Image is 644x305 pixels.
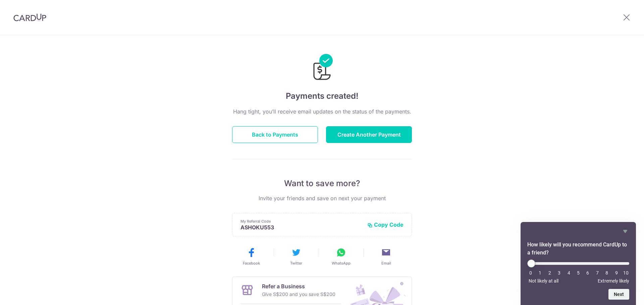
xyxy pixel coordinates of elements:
div: How likely will you recommend CardUp to a friend? Select an option from 0 to 10, with 0 being Not... [527,259,629,284]
span: Facebook [243,260,260,266]
button: Email [366,247,406,266]
li: 10 [623,270,629,276]
p: ASHOKU553 [240,224,362,231]
p: Give S$200 and you save S$200 [262,290,335,298]
span: Not likely at all [529,278,558,284]
button: Hide survey [621,227,629,235]
img: Payments [311,54,333,82]
p: Invite your friends and save on next your payment [232,194,412,202]
p: Refer a Business [262,282,335,290]
button: Copy Code [367,221,404,228]
img: CardUp [13,13,46,21]
button: Back to Payments [232,126,318,143]
li: 1 [537,270,543,276]
li: 4 [566,270,572,276]
h2: How likely will you recommend CardUp to a friend? Select an option from 0 to 10, with 0 being Not... [527,241,629,257]
li: 0 [527,270,534,276]
button: Next question [608,289,629,300]
li: 6 [584,270,591,276]
button: Facebook [231,247,271,266]
p: Hang tight, you’ll receive email updates on the status of the payments. [232,107,412,116]
p: Want to save more? [232,178,412,189]
li: 9 [613,270,620,276]
span: Twitter [290,260,302,266]
li: 3 [556,270,562,276]
li: 7 [594,270,601,276]
button: Create Another Payment [326,126,412,143]
span: Email [381,260,391,266]
li: 5 [575,270,582,276]
p: My Referral Code [240,219,362,224]
li: 8 [603,270,610,276]
div: How likely will you recommend CardUp to a friend? Select an option from 0 to 10, with 0 being Not... [527,227,629,300]
span: Extremely likely [598,278,629,284]
h4: Payments created! [232,90,412,102]
button: WhatsApp [321,247,361,266]
li: 2 [546,270,553,276]
span: WhatsApp [332,260,351,266]
button: Twitter [276,247,316,266]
